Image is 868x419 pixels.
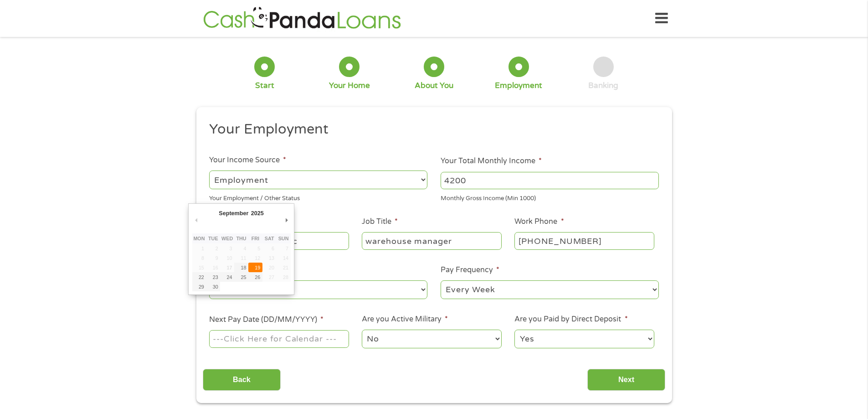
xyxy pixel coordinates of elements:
div: Monthly Gross Income (Min 1000) [441,191,659,203]
button: 24 [220,272,234,282]
div: September [218,207,250,219]
input: (231) 754-4010 [514,232,654,249]
abbr: Friday [252,236,259,241]
label: Your Income Source [209,155,286,165]
input: Back [203,369,281,391]
div: 2025 [250,207,265,219]
input: Cashier [362,232,501,249]
label: Are you Active Military [362,315,448,324]
div: Employment [495,81,542,91]
div: Your Home [329,81,370,91]
input: Use the arrow keys to pick a date [209,330,349,347]
abbr: Thursday [236,236,246,241]
div: About You [415,81,453,91]
label: Work Phone [514,217,564,227]
div: Start [255,81,274,91]
div: Your Employment / Other Status [209,191,427,203]
label: Job Title [362,217,398,227]
label: Pay Frequency [441,265,499,275]
label: Next Pay Date (DD/MM/YYYY) [209,315,324,325]
button: 25 [234,272,248,282]
div: Banking [588,81,618,91]
button: 26 [248,272,262,282]
button: 18 [234,263,248,272]
abbr: Saturday [265,236,274,241]
button: 29 [192,282,206,291]
input: Next [587,369,665,391]
abbr: Monday [193,236,205,241]
abbr: Wednesday [221,236,233,241]
img: GetLoanNow Logo [200,5,404,31]
label: Your Total Monthly Income [441,156,542,166]
button: Previous Month [192,214,200,226]
label: Are you Paid by Direct Deposit [514,315,627,324]
h2: Your Employment [209,120,652,139]
input: 1800 [441,172,659,189]
button: 22 [192,272,206,282]
button: 30 [206,282,220,291]
abbr: Tuesday [208,236,218,241]
button: 19 [248,263,262,272]
button: Next Month [282,214,291,226]
button: 23 [206,272,220,282]
abbr: Sunday [278,236,289,241]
